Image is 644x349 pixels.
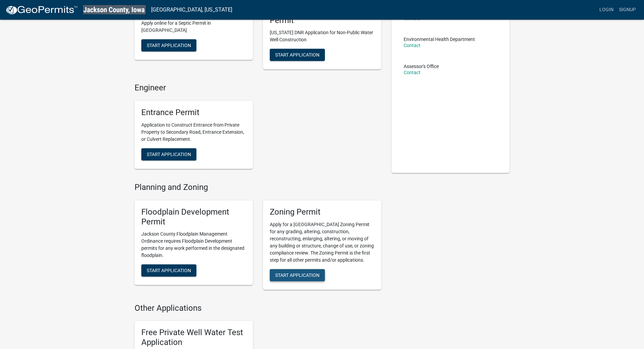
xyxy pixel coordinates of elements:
[135,182,381,192] h4: Planning and Zoning
[404,70,421,75] a: Contact
[141,39,196,51] button: Start Application
[141,231,246,259] p: Jackson County Floodplain Management Ordinance requires Floodplain Development permits for any wo...
[616,3,639,16] a: Signup
[404,37,475,42] p: Environmental Health Department
[141,207,246,227] h5: Floodplain Development Permit
[147,42,191,48] span: Start Application
[270,269,325,281] button: Start Application
[147,268,191,273] span: Start Application
[141,20,246,34] p: Apply online for a Septic Permit in [GEOGRAPHIC_DATA]
[404,43,421,48] a: Contact
[83,5,146,14] img: Jackson County, Iowa
[597,3,616,16] a: Login
[135,303,381,313] h4: Other Applications
[151,4,232,16] a: [GEOGRAPHIC_DATA], [US_STATE]
[141,108,246,117] h5: Entrance Permit
[270,29,375,43] p: [US_STATE] DNR Application for Non-Public Water Well Construction
[141,264,196,277] button: Start Application
[275,52,319,58] span: Start Application
[275,272,319,278] span: Start Application
[135,83,381,93] h4: Engineer
[404,64,439,69] p: Assessor's Office
[270,49,325,61] button: Start Application
[141,328,246,347] h5: Free Private Well Water Test Application
[141,122,246,143] p: Application to Construct Entrance from Private Property to Secondary Road, Entrance Extension, or...
[270,221,375,264] p: Apply for a [GEOGRAPHIC_DATA] Zoning Permit for any grading, altering, construction, reconstructi...
[147,151,191,157] span: Start Application
[270,207,375,217] h5: Zoning Permit
[141,148,196,160] button: Start Application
